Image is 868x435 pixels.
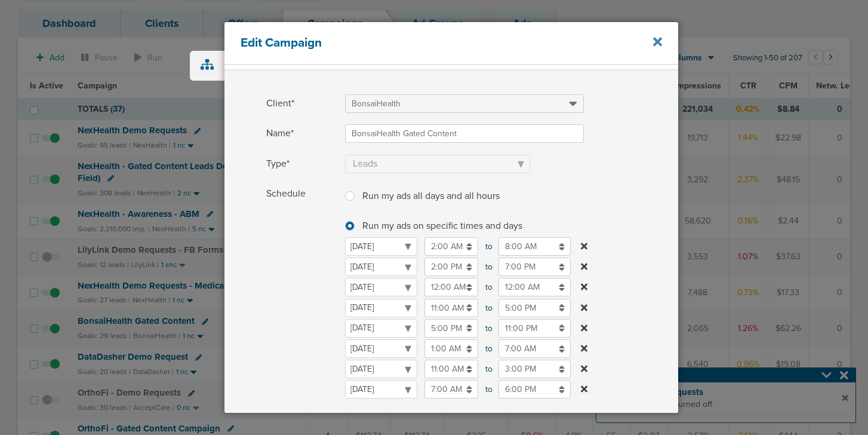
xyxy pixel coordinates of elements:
[424,319,478,338] input: to
[424,339,478,358] input: to
[345,299,417,317] select: to
[578,299,590,317] button: to
[424,299,478,317] input: to
[498,319,571,338] input: to
[345,237,417,256] select: to
[266,185,338,435] span: Schedule
[352,99,401,109] span: BonsaiHealth
[345,155,530,173] select: Type*
[498,278,571,296] input: to
[485,360,491,378] span: to
[424,237,478,256] input: to
[345,360,417,378] select: to
[362,190,500,202] span: Run my ads all days and all hours
[345,278,417,296] select: to
[424,360,478,378] input: to
[498,360,571,378] input: to
[498,237,571,256] input: to
[345,124,584,143] input: Name*
[485,380,491,399] span: to
[578,237,590,256] button: to
[345,319,417,338] select: to
[485,258,491,276] span: to
[578,339,590,358] button: to
[578,258,590,276] button: to
[578,319,590,338] button: to
[266,94,338,113] span: Client*
[485,278,491,296] span: to
[424,380,478,399] input: to
[266,155,338,173] span: Type*
[345,339,417,358] select: to
[578,380,590,399] button: to
[498,380,571,399] input: to
[241,35,620,50] h4: Edit Campaign
[498,258,571,276] input: to
[485,339,491,358] span: to
[266,124,338,143] span: Name*
[498,339,571,358] input: to
[485,299,491,317] span: to
[424,278,478,296] input: to
[345,258,417,276] select: to
[424,258,478,276] input: to
[578,278,590,296] button: to
[345,380,417,399] select: to
[578,360,590,378] button: to
[362,220,522,232] span: Run my ads on specific times and days
[498,299,571,317] input: to
[485,237,491,256] span: to
[485,319,491,338] span: to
